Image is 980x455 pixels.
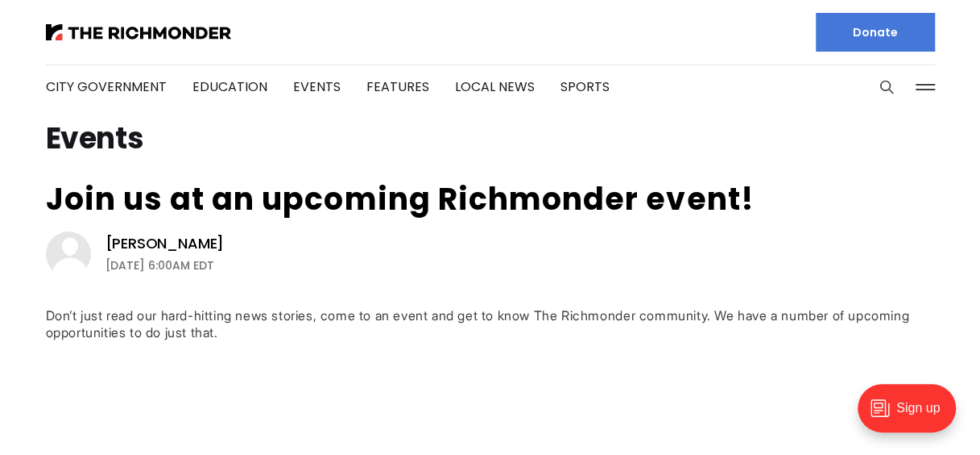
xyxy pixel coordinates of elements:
h1: Events [46,126,935,152]
a: City Government [46,77,167,96]
a: Join us at an upcoming Richmonder event! [46,177,755,220]
iframe: portal-trigger [844,376,980,455]
img: The Richmonder [46,24,231,40]
time: [DATE] 6:00AM EDT [105,256,214,275]
a: Sports [560,77,610,96]
div: Don’t just read our hard-hitting news stories, come to an event and get to know The Richmonder co... [46,307,935,341]
button: Search this site [875,75,899,99]
a: Features [366,77,429,96]
a: Events [293,77,341,96]
a: Donate [816,13,935,52]
a: [PERSON_NAME] [105,234,225,253]
a: Education [192,77,267,96]
a: Local News [455,77,535,96]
